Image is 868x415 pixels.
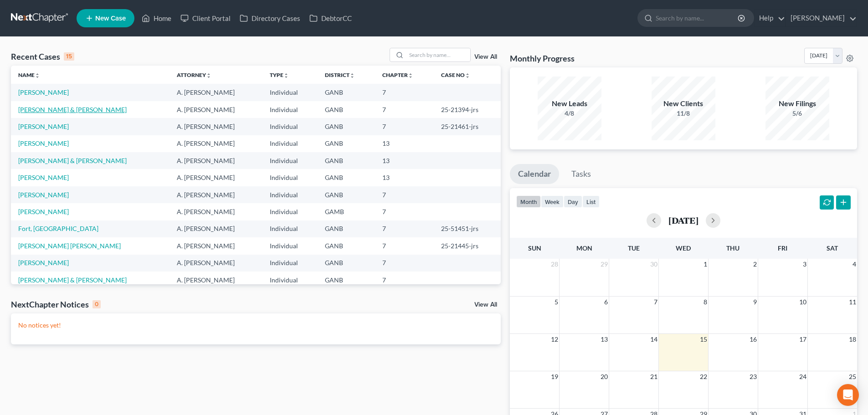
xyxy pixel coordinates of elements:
div: Recent Cases [11,51,74,62]
div: 11/8 [652,109,715,118]
span: New Case [95,15,126,22]
td: Individual [262,118,318,135]
td: 7 [375,255,434,272]
span: 10 [798,297,807,307]
div: New Clients [652,98,715,109]
td: A. [PERSON_NAME] [169,186,263,203]
a: [PERSON_NAME] [786,10,857,26]
a: Attorneyunfold_more [177,72,211,78]
span: 22 [699,371,708,382]
a: Client Portal [176,10,235,26]
a: [PERSON_NAME] & [PERSON_NAME] [18,106,127,113]
a: [PERSON_NAME] [PERSON_NAME] [18,242,121,250]
td: 7 [375,118,434,135]
span: 5 [554,297,559,307]
td: GANB [318,237,375,254]
span: 9 [752,297,758,307]
span: 4 [852,259,857,270]
td: GANB [318,152,375,169]
a: Calendar [510,164,559,184]
span: 23 [749,371,758,382]
i: unfold_more [206,73,211,78]
div: New Filings [765,98,829,109]
td: Individual [262,186,318,203]
td: GANB [318,186,375,203]
td: Individual [262,135,318,152]
a: Districtunfold_more [325,72,355,78]
a: Nameunfold_more [18,72,40,78]
td: 7 [375,220,434,237]
td: 7 [375,203,434,220]
td: 7 [375,272,434,288]
a: Home [137,10,176,26]
td: 25-21394-jrs [434,101,501,118]
td: 7 [375,101,434,118]
td: A. [PERSON_NAME] [169,237,263,254]
a: [PERSON_NAME] [18,191,69,199]
i: unfold_more [35,73,40,78]
td: Individual [262,255,318,272]
div: 15 [64,52,74,61]
span: 6 [603,297,609,307]
span: 2 [752,259,758,270]
td: A. [PERSON_NAME] [169,169,263,186]
td: 13 [375,152,434,169]
i: unfold_more [349,73,355,78]
div: 0 [92,300,101,308]
a: [PERSON_NAME] [18,139,69,147]
span: Sun [528,244,541,252]
td: A. [PERSON_NAME] [169,118,263,135]
a: Typeunfold_more [270,72,289,78]
button: week [541,195,564,208]
td: A. [PERSON_NAME] [169,135,263,152]
p: No notices yet! [18,321,493,330]
a: Fort, [GEOGRAPHIC_DATA] [18,225,98,232]
span: 24 [798,371,807,382]
td: Individual [262,152,318,169]
a: DebtorCC [305,10,356,26]
h2: [DATE] [668,215,699,225]
span: 7 [653,297,658,307]
span: Sat [827,244,838,252]
span: 19 [550,371,559,382]
button: list [582,195,600,208]
td: 7 [375,186,434,203]
td: A. [PERSON_NAME] [169,203,263,220]
span: 12 [550,334,559,345]
td: 13 [375,169,434,186]
td: A. [PERSON_NAME] [169,84,263,101]
td: A. [PERSON_NAME] [169,152,263,169]
td: 7 [375,237,434,254]
a: View All [474,302,497,308]
span: Wed [676,244,691,252]
div: NextChapter Notices [11,299,101,310]
td: Individual [262,272,318,288]
i: unfold_more [283,73,289,78]
td: GANB [318,272,375,288]
button: day [564,195,582,208]
td: GANB [318,84,375,101]
span: 3 [802,259,807,270]
div: 4/8 [538,109,601,118]
td: A. [PERSON_NAME] [169,272,263,288]
a: [PERSON_NAME] [18,259,69,266]
span: 17 [798,334,807,345]
td: A. [PERSON_NAME] [169,101,263,118]
a: [PERSON_NAME] [18,174,69,181]
div: 5/6 [765,109,829,118]
td: 7 [375,84,434,101]
td: 25-51451-jrs [434,220,501,237]
td: GANB [318,101,375,118]
td: GAMB [318,203,375,220]
span: Mon [576,244,592,252]
span: 16 [749,334,758,345]
a: [PERSON_NAME] [18,123,69,130]
span: 15 [699,334,708,345]
td: A. [PERSON_NAME] [169,255,263,272]
span: 11 [848,297,857,307]
td: Individual [262,169,318,186]
span: 1 [703,259,708,270]
a: View All [474,54,497,60]
span: 20 [600,371,609,382]
i: unfold_more [408,73,413,78]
